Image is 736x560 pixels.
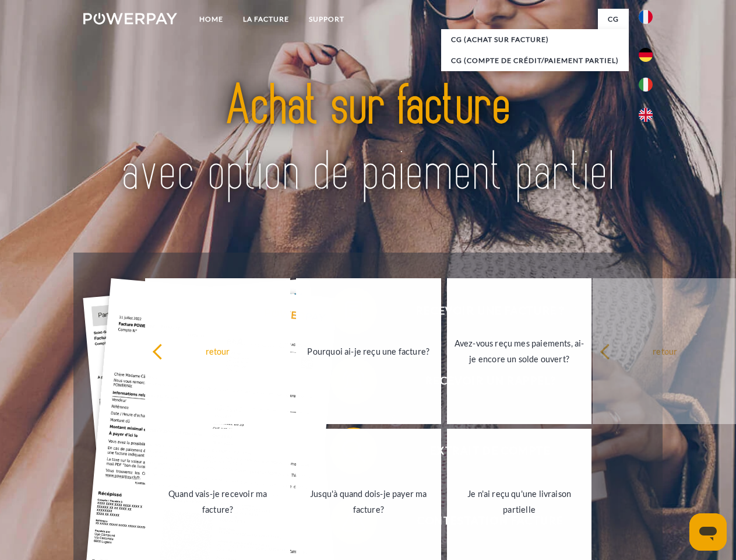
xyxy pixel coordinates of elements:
[639,10,653,24] img: fr
[303,343,434,359] div: Pourquoi ai-je reçu une facture?
[152,343,283,359] div: retour
[441,29,629,50] a: CG (achat sur facture)
[639,108,653,122] img: en
[441,50,629,71] a: CG (Compte de crédit/paiement partiel)
[454,486,585,517] div: Je n'ai reçu qu'une livraison partielle
[447,278,592,424] a: Avez-vous reçu mes paiements, ai-je encore un solde ouvert?
[689,513,727,551] iframe: Bouton de lancement de la fenêtre de messagerie
[233,9,299,30] a: LA FACTURE
[83,13,177,24] img: logo-powerpay-white.svg
[303,486,434,517] div: Jusqu'à quand dois-je payer ma facture?
[152,486,283,517] div: Quand vais-je recevoir ma facture?
[189,9,233,30] a: Home
[598,9,629,30] a: CG
[299,9,354,30] a: Support
[600,343,731,359] div: retour
[111,56,625,223] img: title-powerpay_fr.svg
[454,335,585,367] div: Avez-vous reçu mes paiements, ai-je encore un solde ouvert?
[639,48,653,62] img: de
[639,78,653,92] img: it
